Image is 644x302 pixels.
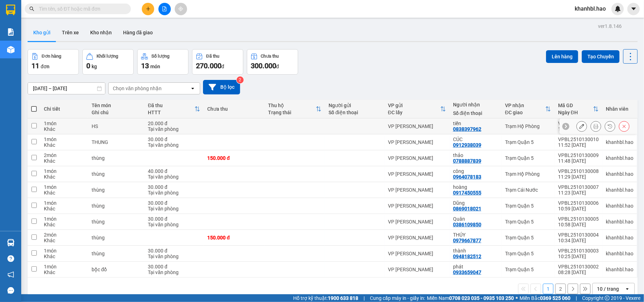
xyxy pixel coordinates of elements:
button: Kho nhận [85,24,117,41]
div: VPBL2510130004 [558,232,599,238]
div: thành [453,248,498,254]
span: đ [221,64,224,69]
div: HTTT [148,110,195,115]
div: VP [PERSON_NAME] [388,123,446,129]
li: 26 Phó Cơ Điều, Phường 12 [66,17,296,26]
div: VPBL2510130003 [558,248,599,254]
div: 30.000 đ [148,264,200,269]
div: Ghi chú [92,110,141,115]
div: Trạm Cái Nước [505,187,551,193]
span: notification [7,271,14,278]
div: thùng [92,187,141,193]
div: ĐC giao [505,110,545,115]
div: Số lượng [151,54,169,59]
li: Hotline: 02839552959 [66,26,296,35]
div: Ngày ĐH [558,110,593,115]
span: question-circle [7,255,14,262]
div: Trạm Quận 5 [505,155,551,161]
div: Khác [44,206,85,211]
button: Chưa thu300.000đ [247,49,298,75]
div: 1 món [44,184,85,190]
div: Dũng [453,200,498,206]
div: 30.000 đ [148,184,200,190]
div: Chi tiết [44,106,85,112]
div: 30.000 đ [148,216,200,222]
button: aim [175,3,187,15]
div: 1 món [44,264,85,269]
div: ver 1.8.146 [598,22,622,30]
input: Select a date range. [28,83,105,94]
div: thùng [92,171,141,177]
div: 10 / trang [597,285,619,292]
div: 10:59 [DATE] [558,206,599,211]
button: 2 [555,284,566,294]
div: khanhbl.hao [606,219,633,225]
div: 150.000 đ [207,235,261,240]
div: 08:28 [DATE] [558,269,599,275]
div: hoàng [453,184,498,190]
span: Hỗ trợ kỹ thuật: [293,294,358,302]
div: Trạm Hộ Phòng [505,123,551,129]
span: copyright [605,296,610,301]
div: 2 món [44,232,85,238]
svg: open [625,286,630,292]
div: Tại văn phòng [148,142,200,148]
div: khanhbl.hao [606,139,633,145]
img: logo.jpg [9,9,44,44]
div: Khác [44,126,85,132]
div: 40.000 đ [148,168,200,174]
button: Đã thu270.000đ [192,49,243,75]
span: 270.000 [196,62,221,70]
span: caret-down [631,6,637,12]
div: 10:58 [DATE] [558,222,599,227]
div: 10:25 [DATE] [558,254,599,259]
div: 1 món [44,200,85,206]
div: VP nhận [505,103,545,108]
div: Trạm Quận 5 [505,235,551,240]
div: VPBL2510130005 [558,216,599,222]
button: Đơn hàng11đơn [28,49,79,75]
span: đ [276,64,279,69]
button: Lên hàng [546,50,578,63]
div: khanhbl.hao [606,203,633,209]
div: 1 món [44,168,85,174]
span: | [576,294,577,302]
div: 0933659047 [453,269,481,275]
b: GỬI : VP [PERSON_NAME] [9,51,123,63]
div: CÚC [453,137,498,142]
div: Khác [44,190,85,196]
div: Khác [44,158,85,164]
span: search [29,6,34,11]
div: Khác [44,269,85,275]
div: Tại văn phòng [148,190,200,196]
button: Khối lượng0kg [82,49,134,75]
div: 2 món [44,152,85,158]
div: khanhbl.hao [606,251,633,256]
div: 0964078183 [453,174,481,180]
div: Trạm Quận 5 [505,203,551,209]
div: 30.000 đ [148,137,200,142]
div: VPBL2510130006 [558,200,599,206]
div: thùng [92,155,141,161]
div: 11:23 [DATE] [558,190,599,196]
span: 11 [31,62,39,70]
div: 11:29 [DATE] [558,174,599,180]
div: VP [PERSON_NAME] [388,187,446,193]
div: Thu hộ [268,103,316,108]
span: Miền Nam [427,294,514,302]
div: VPBL2510130007 [558,184,599,190]
div: 1 món [44,216,85,222]
span: Cung cấp máy in - giấy in: [370,294,425,302]
div: Đã thu [148,103,195,108]
div: Khác [44,142,85,148]
div: Trạm Hộ Phòng [505,171,551,177]
div: 0869018021 [453,206,481,211]
div: HS [92,123,141,129]
button: file-add [158,3,171,15]
div: Mã GD [558,103,593,108]
div: 0788887839 [453,158,481,164]
th: Toggle SortBy [501,100,555,118]
button: 1 [543,284,553,294]
div: 30.000 đ [148,200,200,206]
div: khanhbl.hao [606,187,633,193]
